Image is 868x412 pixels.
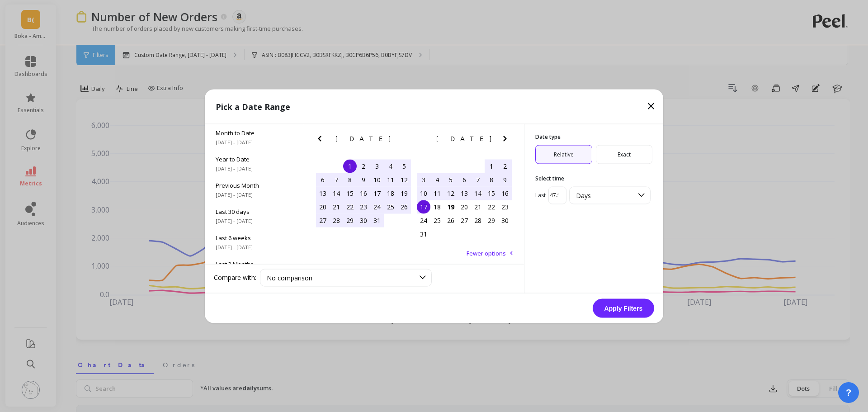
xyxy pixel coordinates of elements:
div: Choose Sunday, July 6th, 2025 [316,173,330,186]
button: Apply Filters [593,298,654,317]
div: Choose Sunday, July 20th, 2025 [316,200,330,213]
div: Choose Friday, July 4th, 2025 [384,159,397,173]
span: Last 3 Months [216,260,293,268]
button: Next Month [500,133,514,147]
div: Choose Sunday, August 31st, 2025 [417,227,430,241]
p: Pick a Date Range [216,100,290,113]
span: Exact [596,145,653,164]
span: ? [846,386,851,399]
div: Choose Tuesday, August 12th, 2025 [444,186,458,200]
button: Next Month [399,133,413,147]
div: Choose Friday, August 29th, 2025 [485,213,498,227]
div: Choose Thursday, July 3rd, 2025 [370,159,384,173]
div: Choose Tuesday, July 8th, 2025 [343,173,357,186]
div: Choose Saturday, July 26th, 2025 [397,200,411,213]
div: Choose Tuesday, August 5th, 2025 [444,173,458,186]
span: Days [576,191,591,199]
div: Choose Thursday, August 28th, 2025 [471,213,485,227]
div: Choose Monday, August 25th, 2025 [430,213,444,227]
div: Choose Monday, August 18th, 2025 [430,200,444,213]
div: Choose Wednesday, July 30th, 2025 [357,213,370,227]
div: Choose Tuesday, July 22nd, 2025 [343,200,357,213]
div: Choose Friday, July 11th, 2025 [384,173,397,186]
div: Choose Monday, July 21st, 2025 [330,200,343,213]
div: Choose Saturday, August 9th, 2025 [498,173,512,186]
div: Choose Thursday, August 21st, 2025 [471,200,485,213]
span: [DATE] [436,135,493,142]
div: Choose Friday, August 15th, 2025 [485,186,498,200]
span: [DATE] - [DATE] [216,217,293,224]
span: Last 30 days [216,207,293,215]
span: [DATE] - [DATE] [216,243,293,251]
span: Relative [535,145,592,164]
span: Fewer options [467,249,506,257]
span: Date type [535,133,652,140]
button: Previous Month [314,133,329,147]
div: Choose Sunday, August 10th, 2025 [417,186,430,200]
div: Choose Wednesday, August 13th, 2025 [458,186,471,200]
div: Choose Monday, July 28th, 2025 [330,213,343,227]
div: Choose Friday, August 22nd, 2025 [485,200,498,213]
span: No comparison [267,273,312,282]
div: Choose Friday, August 1st, 2025 [485,159,498,173]
span: [DATE] - [DATE] [216,191,293,198]
div: Choose Tuesday, July 15th, 2025 [343,186,357,200]
div: Choose Wednesday, July 2nd, 2025 [357,159,370,173]
div: Choose Saturday, July 12th, 2025 [397,173,411,186]
div: Choose Sunday, August 17th, 2025 [417,200,430,213]
span: Select time [535,175,652,182]
div: Choose Tuesday, July 29th, 2025 [343,213,357,227]
div: Choose Saturday, July 5th, 2025 [397,159,411,173]
span: Previous Month [216,181,293,189]
div: Choose Friday, July 25th, 2025 [384,200,397,213]
div: Choose Friday, July 18th, 2025 [384,186,397,200]
div: Choose Sunday, July 27th, 2025 [316,213,330,227]
label: Compare with: [214,273,256,282]
div: Choose Wednesday, July 9th, 2025 [357,173,370,186]
span: Last [535,192,546,199]
div: Choose Friday, August 8th, 2025 [485,173,498,186]
span: [DATE] [335,135,392,142]
div: Choose Monday, July 7th, 2025 [330,173,343,186]
span: [DATE] - [DATE] [216,138,293,146]
div: Choose Saturday, July 19th, 2025 [397,186,411,200]
div: Choose Wednesday, July 16th, 2025 [357,186,370,200]
div: Choose Tuesday, July 1st, 2025 [343,159,357,173]
span: [DATE] - [DATE] [216,165,293,172]
div: Choose Saturday, August 2nd, 2025 [498,159,512,173]
button: ? [838,382,859,403]
div: Choose Monday, August 11th, 2025 [430,186,444,200]
div: Choose Saturday, August 16th, 2025 [498,186,512,200]
div: Choose Thursday, August 14th, 2025 [471,186,485,200]
div: month 2025-07 [316,159,411,227]
div: Choose Wednesday, August 20th, 2025 [458,200,471,213]
div: month 2025-08 [417,159,512,241]
div: Choose Tuesday, August 26th, 2025 [444,213,458,227]
span: Year to Date [216,155,293,163]
div: Choose Sunday, August 24th, 2025 [417,213,430,227]
button: Previous Month [415,133,429,147]
div: Choose Saturday, August 30th, 2025 [498,213,512,227]
div: Choose Thursday, July 31st, 2025 [370,213,384,227]
span: Last 6 weeks [216,233,293,242]
span: Month to Date [216,128,293,137]
div: Choose Sunday, July 13th, 2025 [316,186,330,200]
div: Choose Tuesday, August 19th, 2025 [444,200,458,213]
div: Choose Wednesday, July 23rd, 2025 [357,200,370,213]
div: Choose Sunday, August 3rd, 2025 [417,173,430,186]
div: Choose Thursday, July 17th, 2025 [370,186,384,200]
div: Choose Saturday, August 23rd, 2025 [498,200,512,213]
div: Choose Thursday, August 7th, 2025 [471,173,485,186]
div: Choose Monday, August 4th, 2025 [430,173,444,186]
div: Choose Thursday, July 10th, 2025 [370,173,384,186]
div: Choose Wednesday, August 27th, 2025 [458,213,471,227]
div: Choose Monday, July 14th, 2025 [330,186,343,200]
div: Choose Wednesday, August 6th, 2025 [458,173,471,186]
div: Choose Thursday, July 24th, 2025 [370,200,384,213]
